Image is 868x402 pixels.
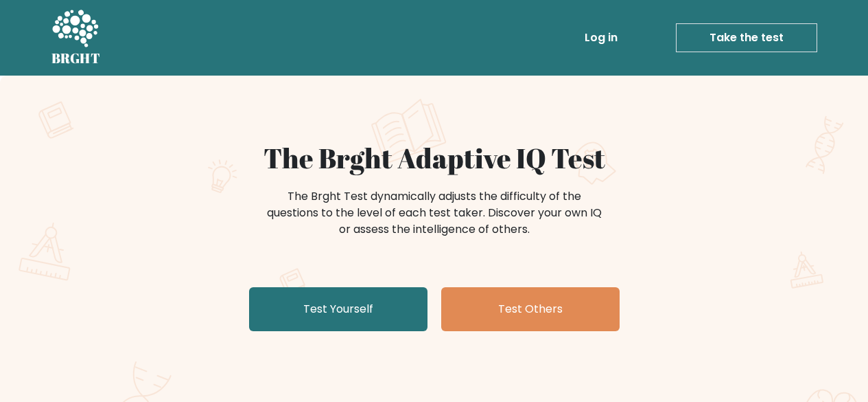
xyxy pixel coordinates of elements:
a: Log in [579,24,623,52]
a: BRGHT [51,5,101,70]
div: The Brght Test dynamically adjusts the difficulty of the questions to the level of each test take... [263,188,606,238]
h1: The Brght Adaptive IQ Test [99,142,769,175]
a: Test Others [441,287,620,331]
a: Take the test [676,23,817,52]
a: Test Yourself [249,287,427,331]
h5: BRGHT [51,50,101,67]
